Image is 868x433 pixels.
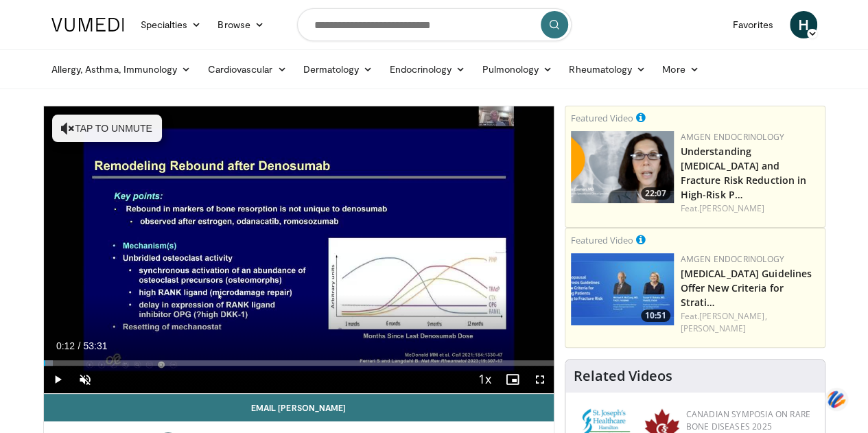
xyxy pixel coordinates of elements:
[571,253,674,325] img: 7b525459-078d-43af-84f9-5c25155c8fbb.png.150x105_q85_crop-smart_upscale.jpg
[473,56,561,83] a: Pulmonology
[681,145,807,201] a: Understanding [MEDICAL_DATA] and Fracture Risk Reduction in High-Risk P…
[381,56,473,83] a: Endocrinology
[571,253,674,325] a: 10:51
[209,11,272,38] a: Browse
[43,56,200,83] a: Allergy, Asthma, Immunology
[44,106,554,394] video-js: Video Player
[499,366,526,393] button: Enable picture-in-picture mode
[571,112,633,124] small: Featured Video
[56,340,75,351] span: 0:12
[699,202,764,214] a: [PERSON_NAME]
[71,366,99,393] button: Unmute
[297,8,572,41] input: Search topics, interventions
[681,131,784,143] a: Amgen Endocrinology
[83,340,107,351] span: 53:31
[681,253,784,265] a: Amgen Endocrinology
[52,115,162,142] button: Tap to unmute
[699,310,766,322] a: [PERSON_NAME],
[51,18,124,32] img: VuMedi Logo
[686,408,810,432] a: Canadian Symposia on Rare Bone Diseases 2025
[44,360,554,366] div: Progress Bar
[681,323,746,334] a: [PERSON_NAME]
[790,11,817,38] a: H
[681,267,812,309] a: [MEDICAL_DATA] Guidelines Offer New Criteria for Strati…
[571,234,633,246] small: Featured Video
[681,202,819,215] div: Feat.
[571,131,674,203] img: c9a25db3-4db0-49e1-a46f-17b5c91d58a1.png.150x105_q85_crop-smart_upscale.png
[526,366,554,393] button: Fullscreen
[561,56,654,83] a: Rheumatology
[654,56,707,83] a: More
[78,340,81,351] span: /
[574,368,672,384] h4: Related Videos
[641,187,670,200] span: 22:07
[295,56,382,83] a: Dermatology
[471,366,499,393] button: Playback Rate
[725,11,782,38] a: Favorites
[132,11,210,38] a: Specialties
[571,131,674,203] a: 22:07
[825,387,848,412] img: svg+xml;base64,PHN2ZyB3aWR0aD0iNDQiIGhlaWdodD0iNDQiIHZpZXdCb3g9IjAgMCA0NCA0NCIgZmlsbD0ibm9uZSIgeG...
[199,56,294,83] a: Cardiovascular
[681,310,819,335] div: Feat.
[44,394,554,421] a: Email [PERSON_NAME]
[44,366,71,393] button: Play
[641,309,670,322] span: 10:51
